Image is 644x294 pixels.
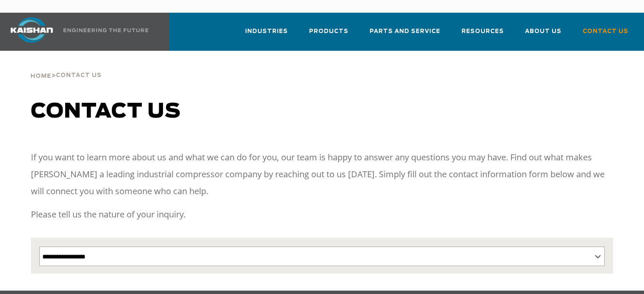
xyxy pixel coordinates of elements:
span: Products [309,27,348,36]
a: Industries [245,20,288,49]
a: Parts and Service [370,20,440,49]
a: Home [30,72,51,80]
a: Products [309,20,348,49]
a: Resources [462,20,504,49]
span: Contact Us [583,27,628,36]
p: Please tell us the nature of your inquiry. [31,206,613,223]
img: Engineering the future [64,28,148,32]
span: Home [30,74,51,79]
p: If you want to learn more about us and what we can do for you, our team is happy to answer any qu... [31,149,613,200]
a: About Us [525,20,561,49]
a: Contact Us [583,20,628,49]
div: > [30,51,102,83]
span: Contact Us [56,73,102,78]
span: Resources [462,27,504,36]
span: Parts and Service [370,27,440,36]
span: Contact us [31,102,181,122]
span: Industries [245,27,288,36]
span: About Us [525,27,561,36]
